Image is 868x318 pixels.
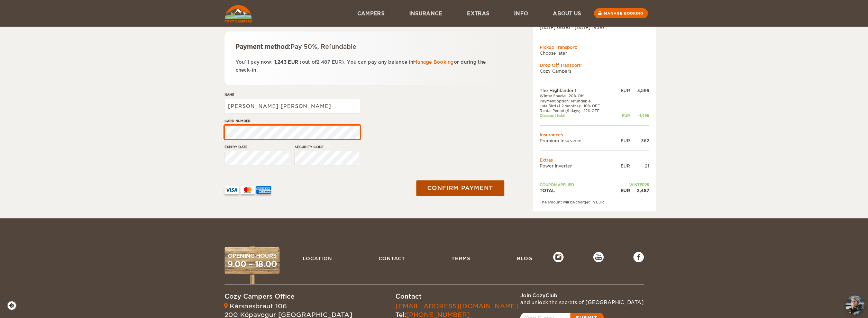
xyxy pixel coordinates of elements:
img: mastercard [240,186,255,194]
a: Terms [448,252,474,265]
label: Security code [295,144,359,149]
div: 21 [630,163,649,169]
div: The amount will be charged in EUR [540,200,649,205]
div: EUR [614,113,630,118]
a: [EMAIL_ADDRESS][DOMAIN_NAME] [395,302,518,310]
img: VISA [225,186,239,194]
td: Late Bird (1-2 months): -10% OFF [540,103,614,108]
span: EUR [288,60,298,65]
div: EUR [614,163,630,169]
div: EUR [614,138,630,144]
td: Extras [540,157,649,163]
button: chat-button [846,296,865,315]
span: 1,243 [274,60,286,65]
span: 2,487 [317,60,330,65]
p: You'll pay now: (out of ). You can pay any balance in or during the check-in. [236,58,492,74]
label: Name [225,92,360,97]
td: Premium Insurance [540,138,614,144]
div: Pickup Transport: [540,44,649,50]
div: Payment method: [236,43,492,51]
a: Cookie settings [7,301,21,310]
div: and unlock the secrets of [GEOGRAPHIC_DATA] [520,299,644,306]
td: Power inverter [540,163,614,169]
span: Pay 50%, Refundable [291,43,356,50]
img: Cozy Campers [225,5,252,22]
td: Insurances [540,132,649,138]
div: Join CozyClub [520,292,644,299]
div: 362 [630,138,649,144]
td: Cozy Campers [540,68,649,74]
td: TOTAL [540,188,614,193]
div: Contact [395,292,518,301]
td: Choose later [540,50,649,56]
img: Freyja at Cozy Campers [846,296,865,315]
td: The Highlander I [540,88,614,93]
span: EUR [332,60,342,65]
button: Confirm payment [416,181,504,196]
td: Winter Special -20% Off [540,93,614,98]
div: [DATE] 09:00 - [DATE] 14:00 [540,25,649,30]
label: Expiry date [225,144,289,149]
td: Rental Period (9 days): -12% OFF [540,108,614,113]
div: -1,495 [630,113,649,118]
div: EUR [614,188,630,193]
a: Contact [375,252,409,265]
div: EUR [614,88,630,93]
div: Drop Off Transport: [540,62,649,68]
a: Manage Booking [413,60,454,65]
label: Card number [225,118,360,124]
td: WINTER25 [614,182,649,187]
div: 2,487 [630,188,649,193]
a: Location [299,252,336,265]
div: Cozy Campers Office [225,292,352,301]
a: Manage booking [594,8,648,18]
td: Payment option: refundable [540,99,614,103]
div: 3,599 [630,88,649,93]
td: Discount total [540,113,614,118]
img: AMEX [256,186,271,194]
td: Coupon applied [540,182,614,187]
a: Blog [513,252,536,265]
